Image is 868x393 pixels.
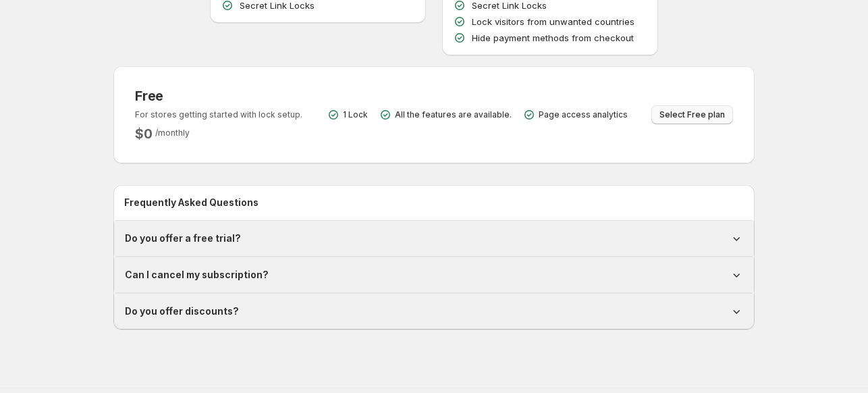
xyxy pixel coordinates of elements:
[135,126,153,142] h2: $ 0
[651,105,733,124] button: Select Free plan
[539,109,628,120] p: Page access analytics
[472,15,634,28] p: Lock visitors from unwanted countries
[155,128,190,138] span: / monthly
[135,88,302,104] h3: Free
[472,31,634,45] p: Hide payment methods from checkout
[125,268,269,282] h1: Can I cancel my subscription?
[135,109,302,120] p: For stores getting started with lock setup.
[343,109,368,120] p: 1 Lock
[125,305,239,318] h1: Do you offer discounts?
[125,232,241,245] h1: Do you offer a free trial?
[395,109,512,120] p: All the features are available.
[124,196,744,209] h2: Frequently Asked Questions
[659,109,725,120] span: Select Free plan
